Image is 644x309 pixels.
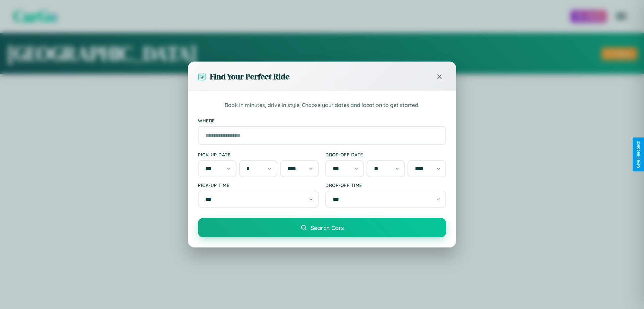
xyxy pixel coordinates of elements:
[198,152,319,157] label: Pick-up Date
[198,218,446,237] button: Search Cars
[198,182,319,188] label: Pick-up Time
[198,101,446,110] p: Book in minutes, drive in style. Choose your dates and location to get started.
[198,118,446,123] label: Where
[311,224,344,231] span: Search Cars
[210,71,289,82] h3: Find Your Perfect Ride
[325,182,446,188] label: Drop-off Time
[325,152,446,157] label: Drop-off Date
